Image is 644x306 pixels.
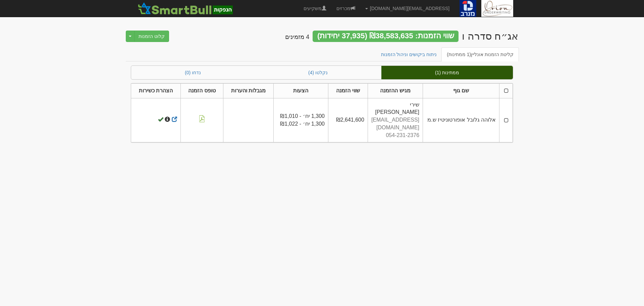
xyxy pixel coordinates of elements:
a: נקלטו (4) [255,66,381,79]
div: [EMAIL_ADDRESS][DOMAIN_NAME] [371,116,419,132]
th: טופס הזמנה [180,83,223,98]
div: שווי הזמנות: ₪38,583,635 (37,935 יחידות) [313,31,459,42]
div: קבוצת מנרב בע"מ - אג״ח (סדרה ו) - הנפקה לציבור [462,31,518,42]
div: שירי [PERSON_NAME] [371,101,419,117]
a: קליטת הזמנות אונליין(1 ממתינות) [441,47,519,61]
th: שווי הזמנה [328,83,368,98]
th: הצהרת כשירות [131,83,181,98]
h4: 4 מזמינים [285,34,309,41]
button: קלוט הזמנות [134,31,169,42]
img: pdf-file-icon.png [199,115,205,122]
div: 054-231-2376 [371,132,419,139]
img: SmartBull Logo [136,2,234,15]
a: נדחו (0) [131,66,255,79]
span: 1,300 יח׳ - ₪1,022 [280,121,325,127]
th: שם גוף [423,83,499,98]
a: ממתינות (1) [381,66,513,79]
td: ₪2,641,600 [328,98,368,142]
a: ניתוח ביקושים וניהול הזמנות [376,47,442,61]
th: הצעות [273,83,328,98]
td: אלוהה גלובל אופורטוניטיז ש.מ [423,98,499,142]
span: (1 ממתינות) [447,52,471,57]
th: מגיש ההזמנה [368,83,423,98]
th: מגבלות והערות [223,83,274,98]
span: 1,300 יח׳ - ₪1,010 [280,113,325,119]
